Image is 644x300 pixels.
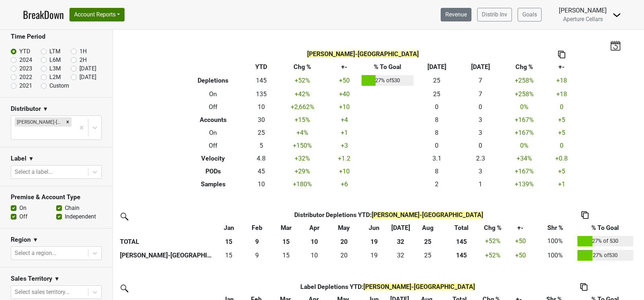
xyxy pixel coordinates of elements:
th: On [180,126,246,139]
td: 0 [546,100,577,113]
th: Shr %: activate to sort column ascending [535,221,576,234]
td: +258 % [502,88,546,100]
label: Off [19,212,28,221]
div: 10 [302,251,326,260]
h3: Sales Territory [11,275,52,282]
th: Samples [180,178,246,191]
th: Jan: activate to sort column ascending [215,221,243,234]
td: +167 % [502,165,546,178]
div: 145 [445,251,478,260]
label: 2022 [19,73,32,82]
th: Velocity [180,152,246,165]
th: +- [329,60,360,73]
label: Chain [65,204,79,212]
td: +15 % [276,113,329,126]
th: Depletions [180,73,246,88]
td: +18 [546,88,577,100]
div: 9 [245,251,270,260]
span: [PERSON_NAME]-[GEOGRAPHIC_DATA] [363,283,475,290]
label: YTD [19,47,30,56]
div: Remove Vin Sauvage-NV [64,117,72,127]
td: 8 [415,113,459,126]
th: 10 [301,234,328,249]
th: [DATE] [415,60,459,73]
th: &nbsp;: activate to sort column ascending [118,221,215,234]
label: [DATE] [79,64,96,73]
th: PODs [180,165,246,178]
div: +50 [508,251,533,260]
th: 32 [389,234,413,249]
a: Goals [518,8,542,21]
th: Apr: activate to sort column ascending [301,221,328,234]
span: ▼ [28,154,34,163]
td: +18 [546,73,577,88]
label: 2H [79,56,87,64]
td: 3.1 [415,152,459,165]
label: Independent [65,212,96,221]
td: 100% [535,234,576,249]
th: Chg %: activate to sort column ascending [479,221,506,234]
td: +5 [546,165,577,178]
td: +2,662 % [276,100,329,113]
div: 19 [362,251,387,260]
img: last_updated_date [610,40,621,50]
th: YTD [246,60,276,73]
th: Label Depletions YTD : [243,280,533,293]
img: filter [118,210,130,222]
span: Aperture Cellars [563,16,603,23]
td: 0 [459,139,502,152]
h3: Distributor [11,105,41,113]
h3: Time Period [11,33,102,40]
th: [DATE] [459,60,502,73]
th: +-: activate to sort column ascending [506,221,535,234]
td: +180 % [276,178,329,191]
td: 30 [246,113,276,126]
td: +6 [329,178,360,191]
th: Chg % [502,60,546,73]
td: 8.917 [243,248,271,262]
th: 25 [413,234,443,249]
td: 25 [415,73,459,88]
label: L6M [49,56,61,64]
td: 14.833 [271,248,301,262]
a: Distrib Inv [477,8,512,21]
td: +167 % [502,113,546,126]
td: +150 % [276,139,329,152]
td: 0 [459,100,502,113]
td: 2 [415,178,459,191]
th: Accounts [180,113,246,126]
th: 15 [271,234,301,249]
th: Off [180,100,246,113]
img: filter [118,282,130,294]
button: Account Reports [69,8,125,21]
th: [PERSON_NAME]-[GEOGRAPHIC_DATA] [118,248,215,262]
div: 15 [217,251,242,260]
th: Chg % [276,60,329,73]
td: +50 [329,73,360,88]
td: +52 % [276,73,329,88]
th: Distributor Depletions YTD : [243,208,535,221]
td: 5 [246,139,276,152]
td: 2.3 [459,152,502,165]
span: [PERSON_NAME]-[GEOGRAPHIC_DATA] [372,211,483,218]
td: 100% [535,248,576,262]
td: +4 [329,113,360,126]
label: L3M [49,64,61,73]
td: 10 [246,100,276,113]
div: 15 [273,251,299,260]
th: TOTAL [118,234,215,249]
img: Dropdown Menu [612,11,621,19]
td: 15 [215,248,243,262]
th: Jun: activate to sort column ascending [360,221,388,234]
img: Copy to clipboard [581,211,589,219]
h3: Label [11,155,26,162]
td: 8 [415,165,459,178]
label: On [19,204,26,212]
th: 145 [443,234,480,249]
span: +52% [485,237,500,245]
label: [DATE] [79,73,96,82]
td: +10 [329,165,360,178]
label: L2M [49,73,61,82]
label: 2024 [19,56,32,64]
td: 10.083 [301,248,328,262]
